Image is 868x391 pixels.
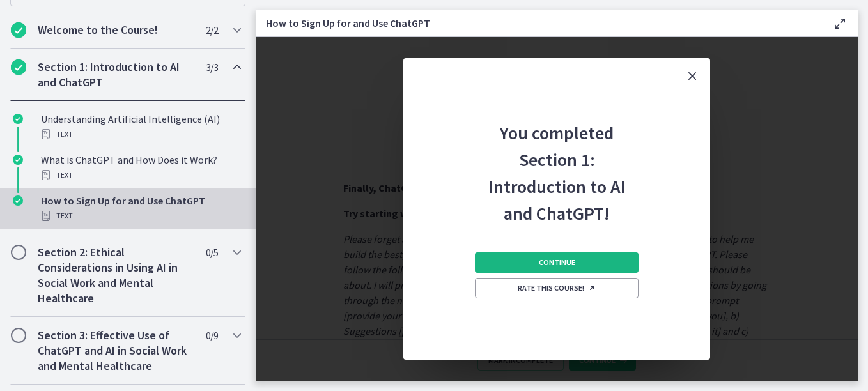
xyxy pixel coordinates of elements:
[11,22,26,38] i: Completed
[41,208,240,224] div: Text
[588,284,596,292] i: Opens in a new window
[41,193,240,224] div: How to Sign Up for and Use ChatGPT
[472,94,641,227] h2: You completed Section 1: Introduction to AI and ChatGPT!
[41,126,240,142] div: Text
[206,328,218,343] span: 0 / 9
[41,167,240,183] div: Text
[206,59,218,75] span: 3 / 3
[38,59,194,90] h2: Section 1: Introduction to AI and ChatGPT
[475,278,639,298] a: Rate this course! Opens in a new window
[41,152,240,183] div: What is ChatGPT and How Does it Work?
[41,111,240,142] div: Understanding Artificial Intelligence (AI)
[539,257,575,268] span: Continue
[13,114,23,124] i: Completed
[206,245,218,260] span: 0 / 5
[206,22,218,38] span: 2 / 2
[13,195,23,206] i: Completed
[475,252,639,273] button: Continue
[674,58,710,94] button: Close
[11,59,26,75] i: Completed
[266,15,812,31] h3: How to Sign Up for and Use ChatGPT
[38,245,194,306] h2: Section 2: Ethical Considerations in Using AI in Social Work and Mental Healthcare
[518,283,596,293] span: Rate this course!
[38,22,194,38] h2: Welcome to the Course!
[38,328,194,374] h2: Section 3: Effective Use of ChatGPT and AI in Social Work and Mental Healthcare
[13,155,23,165] i: Completed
